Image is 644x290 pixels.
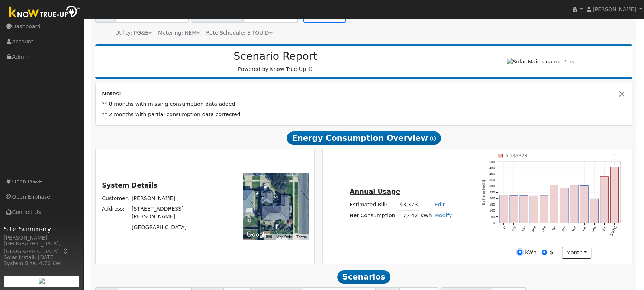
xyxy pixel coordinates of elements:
img: retrieve [39,278,45,284]
text: Jun [602,225,607,232]
text: 100 [489,209,495,212]
text: 50 [491,215,495,219]
text: Pull $3373 [504,153,527,158]
rect: onclick="" [550,185,558,223]
div: Metering: NEM [158,29,200,37]
td: ** 8 months with missing consumption data added [101,99,627,110]
text: Apr [582,225,587,232]
div: Utility: PG&E [115,29,152,37]
h2: Scenario Report [103,50,448,63]
u: System Details [102,182,157,189]
td: [STREET_ADDRESS][PERSON_NAME] [131,204,219,222]
text: May [591,225,597,232]
text: 300 [489,184,495,188]
td: ** 2 months with partial consumption data corrected [101,110,627,120]
span: [PERSON_NAME] [593,6,636,12]
img: Solar Maintenance Pros [507,58,574,66]
rect: onclick="" [560,188,568,223]
text: Feb [561,225,567,232]
a: Modify [435,212,452,218]
text: Estimated $ [481,179,485,205]
a: Map [62,248,69,254]
text: 400 [489,172,495,176]
td: [GEOGRAPHIC_DATA] [131,222,219,232]
rect: onclick="" [590,199,599,223]
a: Edit [435,202,445,208]
rect: onclick="" [540,195,548,223]
button: Map Data [276,234,292,240]
text:  [612,154,617,160]
td: 7,442 [398,210,419,221]
button: month [562,247,591,259]
u: Annual Usage [350,188,400,195]
td: Address: [101,204,131,222]
rect: onclick="" [520,195,528,223]
img: Know True-Up [6,4,84,21]
span: Site Summary [4,224,80,234]
strong: Notes: [102,91,121,97]
img: Google [245,230,269,240]
span: Alias: HETOUD [206,30,272,36]
text: Sep [511,225,516,232]
rect: onclick="" [611,167,619,223]
text: Aug [500,225,506,232]
button: Keyboard shortcuts [266,234,271,240]
text: Nov [531,225,537,232]
i: Show Help [430,136,436,141]
input: kWh [517,250,522,255]
td: Net Consumption: [348,210,398,221]
div: [PERSON_NAME] [4,234,80,242]
span: Scenarios [337,270,390,284]
td: Customer: [101,193,131,204]
td: [PERSON_NAME] [131,193,219,204]
rect: onclick="" [580,185,589,223]
td: $3,373 [398,200,419,211]
text: 450 [489,166,495,170]
rect: onclick="" [500,195,508,223]
span: Energy Consumption Overview [287,131,441,145]
td: kWh [419,210,433,221]
div: System Size: 4.76 kW [4,260,80,267]
div: [GEOGRAPHIC_DATA], [GEOGRAPHIC_DATA] [4,240,80,255]
text: 500 [489,160,495,163]
a: Terms [296,235,307,239]
text: 150 [489,203,495,206]
td: Estimated Bill: [348,200,398,211]
text: Jan [551,225,557,232]
rect: onclick="" [600,176,609,223]
text: 200 [489,196,495,200]
text: Dec [541,225,547,232]
rect: onclick="" [510,195,518,223]
text: 0 [493,221,495,225]
rect: onclick="" [570,185,578,223]
text: [DATE] [609,225,617,236]
button: Close [618,90,626,98]
div: Powered by Know True-Up ® [99,50,453,73]
text: Mar [571,225,577,232]
input: $ [542,250,547,255]
text: 250 [489,190,495,194]
label: $ [550,248,553,256]
text: Oct [521,225,527,232]
rect: onclick="" [530,196,538,223]
label: kWh [525,248,537,256]
text: 350 [489,178,495,182]
a: Open this area in Google Maps (opens a new window) [245,230,269,240]
div: Solar Install: [DATE] [4,254,80,261]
